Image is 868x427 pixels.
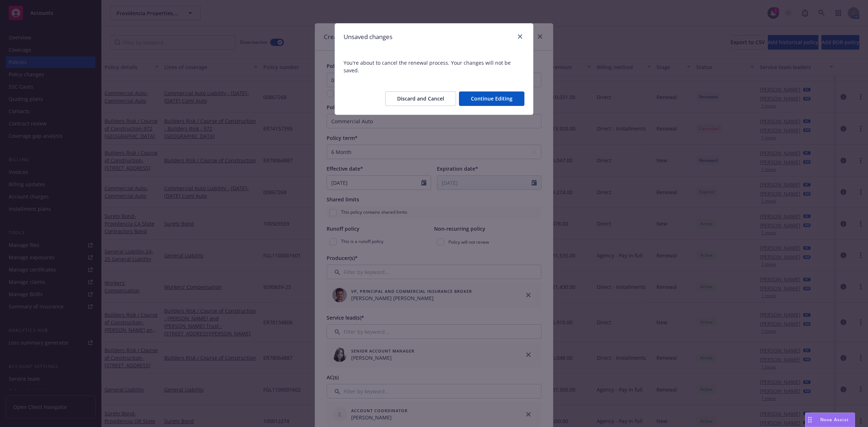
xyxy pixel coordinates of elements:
[385,91,456,106] button: Discard and Cancel
[459,91,524,106] button: Continue Editing
[805,413,855,427] button: Nova Assist
[805,413,814,427] div: Drag to move
[344,32,392,42] h1: Unsaved changes
[335,50,533,83] span: You're about to cancel the renewal process. Your changes will not be saved.
[516,32,524,41] a: close
[820,417,849,423] span: Nova Assist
